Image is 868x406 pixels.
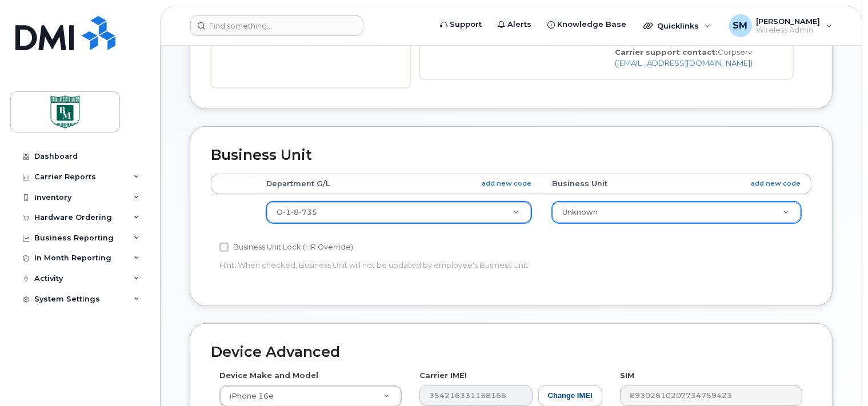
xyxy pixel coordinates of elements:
p: Hint: When checked, Business Unit will not be updated by employee's Business Unit [219,260,602,271]
th: Business Unit [542,174,811,194]
span: Unknown [562,208,598,216]
strong: Carrier support contact: [615,47,718,57]
a: Unknown [553,202,801,223]
span: Wireless Admin [757,26,821,35]
a: add new code [482,179,531,188]
a: Alerts [490,13,539,36]
span: O-1-8-735 [277,208,317,216]
th: Department G/L [256,174,542,194]
a: [EMAIL_ADDRESS][DOMAIN_NAME] [617,58,750,67]
a: O-1-8-735 [267,202,531,223]
a: Knowledge Base [539,13,634,36]
input: Business Unit Lock (HR Override) [219,243,229,252]
label: Device Make and Model [219,370,318,381]
h2: Business Unit [211,147,811,163]
label: SIM [620,370,634,381]
span: [PERSON_NAME] [757,17,821,26]
input: Find something... [190,15,363,36]
span: Knowledge Base [557,19,626,30]
label: Carrier IMEI [419,370,467,381]
span: iPhone 16e [223,391,274,401]
div: Quicklinks [635,14,719,37]
h2: Device Advanced [211,344,811,360]
a: add new code [751,179,801,188]
span: Quicklinks [657,21,699,30]
span: Alerts [507,19,531,30]
span: SM [733,19,748,33]
a: Support [432,13,490,36]
label: Business Unit Lock (HR Override) [219,240,353,254]
div: Sandra Monaghan [721,14,841,37]
span: Support [450,19,482,30]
